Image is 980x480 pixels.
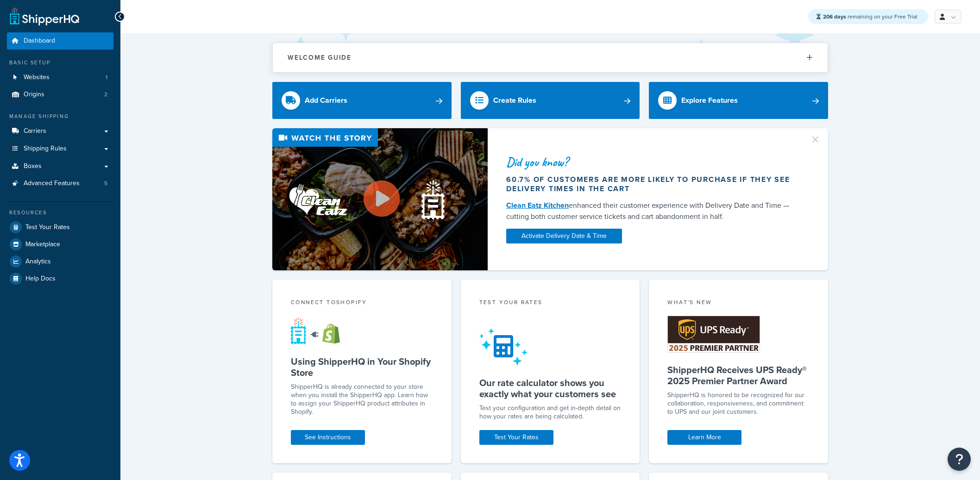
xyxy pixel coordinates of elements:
span: Advanced Features [24,180,80,187]
div: Did you know? [506,156,799,168]
span: Websites [24,74,50,81]
a: Test Your Rates [7,219,113,236]
div: What's New [667,298,810,309]
a: Test Your Rates [479,430,553,445]
a: Marketplace [7,236,113,253]
span: Boxes [24,162,42,170]
div: Add Carriers [305,94,347,107]
h5: ShipperHQ Receives UPS Ready® 2025 Premier Partner Award [667,364,810,386]
span: Shipping Rules [24,145,67,153]
a: Origins2 [7,86,113,103]
div: Create Rules [493,94,536,107]
span: Analytics [25,258,51,266]
a: Help Docs [7,270,113,287]
div: Test your rates [479,298,622,309]
div: 60.7% of customers are more likely to purchase if they see delivery times in the cart [506,175,799,193]
a: Clean Eatz Kitchen [506,200,569,211]
span: Origins [24,91,44,99]
a: See Instructions [291,430,365,445]
a: Add Carriers [272,82,452,119]
span: 1 [106,74,107,81]
li: Advanced Features [7,175,113,192]
div: enhanced their customer experience with Delivery Date and Time — cutting both customer service ti... [506,200,799,222]
span: Test Your Rates [25,224,70,231]
a: Analytics [7,253,113,270]
a: Carriers [7,123,113,140]
p: ShipperHQ is already connected to your store when you install the ShipperHQ app. Learn how to ass... [291,383,433,416]
div: Resources [7,209,113,217]
span: remaining on your Free Trial [823,12,917,21]
img: Video thumbnail [272,128,488,270]
button: Welcome Guide [273,43,828,72]
a: Create Rules [461,82,640,119]
div: Basic Setup [7,59,113,67]
li: Websites [7,69,113,86]
a: Advanced Features5 [7,175,113,192]
button: Open Resource Center [948,448,971,471]
span: Dashboard [24,37,55,45]
h2: Welcome Guide [288,54,352,61]
div: Test your configuration and get in-depth detail on how your rates are being calculated. [479,404,622,421]
h5: Using ShipperHQ in Your Shopify Store [291,356,433,378]
li: Origins [7,86,113,103]
div: Explore Features [681,94,738,107]
span: Carriers [24,127,46,135]
span: 5 [104,180,107,187]
span: 2 [104,91,107,99]
h5: Our rate calculator shows you exactly what your customers see [479,377,622,399]
img: connect-shq-shopify-9b9a8c5a.svg [291,317,349,344]
a: Websites1 [7,69,113,86]
p: ShipperHQ is honored to be recognized for our collaboration, responsiveness, and commitment to UP... [667,391,810,416]
a: Dashboard [7,32,113,50]
span: Marketplace [25,241,60,249]
div: Manage Shipping [7,112,113,120]
span: Help Docs [25,275,56,283]
div: Connect to Shopify [291,298,433,309]
a: Activate Delivery Date & Time [506,229,622,243]
a: Explore Features [649,82,828,119]
a: Boxes [7,158,113,175]
strong: 206 days [823,12,846,21]
a: Shipping Rules [7,140,113,157]
a: Learn More [667,430,741,445]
